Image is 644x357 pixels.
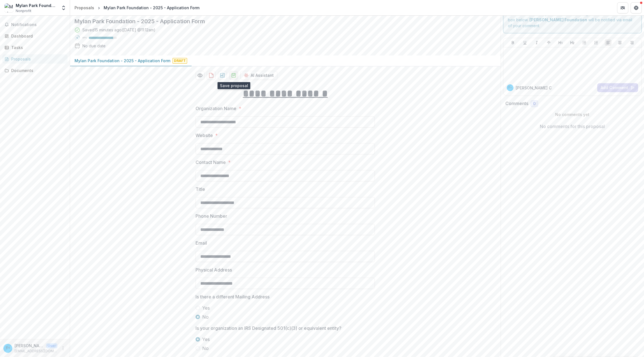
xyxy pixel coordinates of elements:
a: Proposals [2,54,68,64]
span: No [202,314,209,320]
div: Proposals [75,5,94,11]
p: Physical Address [196,266,232,273]
button: Heading 2 [569,39,576,46]
span: Yes [202,305,210,311]
button: Underline [522,39,528,46]
a: Dashboard [2,31,68,41]
div: Documents [11,68,63,73]
div: No due date [82,43,106,49]
button: download-proposal [207,71,216,80]
a: Documents [2,66,68,75]
button: Heading 1 [557,39,564,46]
button: More [60,345,66,352]
div: Terri Cutright <territrc@gmail.com> [508,86,512,89]
button: Preview 09c16cf4-804f-4359-86d7-8d268c90cb65-0.pdf [196,71,204,80]
div: Tasks [11,45,63,50]
p: [EMAIL_ADDRESS][DOMAIN_NAME] [15,349,57,354]
span: No [202,345,209,352]
button: Get Help [631,2,642,13]
a: Tasks [2,43,68,52]
span: 0 [533,101,536,106]
span: Notifications [11,22,65,27]
span: Nonprofit [16,8,31,13]
button: Align Center [617,39,623,46]
p: [PERSON_NAME] <[EMAIL_ADDRESS][DOMAIN_NAME]> [15,343,44,349]
button: Align Left [605,39,612,46]
div: Mylan Park Foundation [16,3,57,8]
div: Proposals [11,56,63,62]
p: Is there a different Mailing Address [196,293,269,300]
p: [PERSON_NAME] C [516,85,552,91]
button: Italicize [533,39,540,46]
p: Mylan Park Foundation - 2025 - Application Form [75,58,170,64]
img: Mylan Park Foundation [4,3,13,12]
button: download-proposal [218,71,227,80]
p: Contact Name [196,159,226,166]
span: Draft [173,58,187,64]
div: Mylan Park Foundation - 2025 - Application Form [104,5,199,11]
p: Phone Number [196,213,227,219]
strong: [PERSON_NAME] Foundation [529,17,587,22]
p: No comments for this proposal [540,123,605,130]
p: User [46,343,57,348]
button: Partners [617,2,628,13]
p: Website [196,132,213,139]
h2: Comments [505,101,528,106]
button: download-proposal [229,71,238,80]
button: Ordered List [593,39,599,46]
button: Align Right [629,39,635,46]
div: Send comments or questions to in the box below. will be notified via email of your comment. [503,6,642,33]
button: Bullet List [581,39,588,46]
p: Title [196,186,205,193]
div: Terri Cutright <territrc@gmail.com> [6,346,10,350]
nav: breadcrumb [72,4,202,12]
div: Saved 15 minutes ago ( [DATE] @ 11:12am ) [82,27,155,33]
button: Notifications [2,20,68,29]
span: Yes [202,336,210,343]
button: AI Assistant [240,71,277,80]
button: Bold [510,39,516,46]
div: Dashboard [11,33,63,39]
p: Organization Name [196,105,236,112]
p: Is your organization an IRS Designated 501(c)(3) or equivalent entity? [196,325,341,331]
button: Strike [545,39,552,46]
a: Proposals [72,4,96,12]
button: Open entity switcher [60,2,68,13]
h2: Mylan Park Foundation - 2025 - Application Form [75,18,487,25]
button: Add Comment [597,83,638,92]
p: No comments yet [505,112,640,117]
p: Email [196,240,207,246]
p: 87 % [82,36,87,40]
